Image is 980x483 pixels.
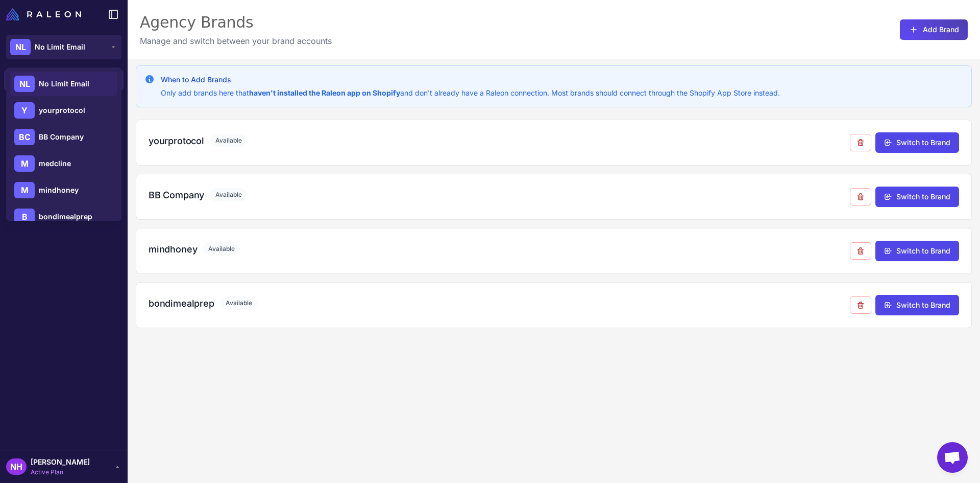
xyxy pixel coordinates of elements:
[14,182,35,198] div: M
[875,295,959,315] button: Switch to Brand
[39,131,84,143] span: BB Company
[875,187,959,207] button: Switch to Brand
[4,70,124,91] a: Manage Brands
[249,88,400,97] strong: haven't installed the Raleon app on Shopify
[14,129,35,145] div: BC
[14,155,35,172] div: M
[149,296,214,310] h3: bondimealprep
[850,134,871,151] button: Remove from agency
[850,296,871,314] button: Remove from agency
[39,211,92,222] span: bondimealprep
[203,242,240,256] span: Available
[875,241,959,261] button: Switch to Brand
[140,35,332,47] p: Manage and switch between your brand accounts
[39,185,79,196] span: mindhoney
[900,19,968,40] button: Add Brand
[937,442,968,473] div: Open chat
[161,87,780,99] p: Only add brands here that and don't already have a Raleon connection. Most brands should connect ...
[149,188,204,202] h3: BB Company
[6,8,81,20] img: Raleon Logo
[6,8,85,20] a: Raleon Logo
[140,12,332,33] div: Agency Brands
[210,134,247,147] span: Available
[161,74,780,85] h3: When to Add Brands
[850,242,871,260] button: Remove from agency
[31,468,90,477] span: Active Plan
[149,242,197,256] h3: mindhoney
[6,458,27,475] div: NH
[220,296,257,310] span: Available
[14,209,35,225] div: B
[31,456,90,468] span: [PERSON_NAME]
[39,78,89,89] span: No Limit Email
[39,105,85,116] span: yourprotocol
[850,188,871,205] button: Remove from agency
[14,76,35,92] div: NL
[39,158,71,169] span: medcline
[6,35,121,59] button: NLNo Limit Email
[875,132,959,153] button: Switch to Brand
[14,102,35,119] div: Y
[35,41,85,53] span: No Limit Email
[10,39,31,55] div: NL
[210,188,247,201] span: Available
[149,134,204,148] h3: yourprotocol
